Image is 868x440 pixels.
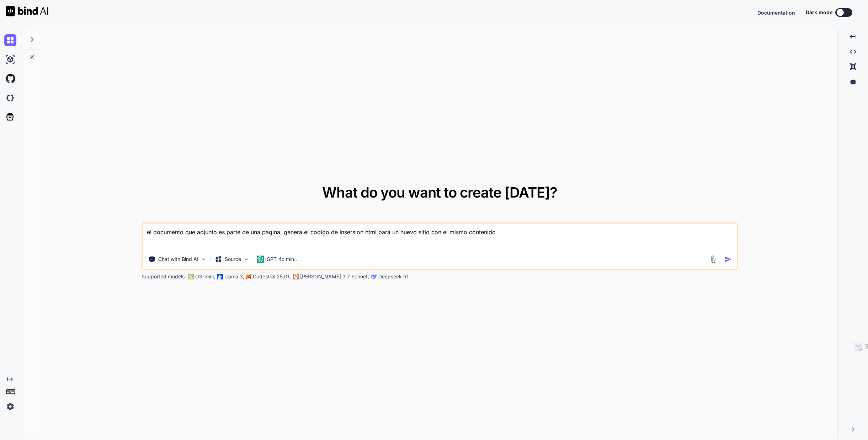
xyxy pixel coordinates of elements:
[158,256,198,263] p: Chat with Bind AI
[757,9,795,16] button: Documentation
[378,273,409,280] p: Deepseek R1
[6,6,48,16] img: Bind AI
[4,53,16,66] img: ai-studio
[195,273,215,280] p: O3-mini,
[267,256,297,263] p: GPT-4o min..
[217,274,223,279] img: Llama2
[725,256,732,263] img: icon
[257,256,264,263] img: GPT-4o mini
[224,273,244,280] p: Llama 3,
[709,255,718,263] img: attachment
[243,256,249,262] img: Pick Models
[201,256,207,262] img: Pick Tools
[188,274,194,279] img: GPT-4
[225,256,241,263] p: Source
[253,273,291,280] p: Codestral 25.01,
[300,273,369,280] p: [PERSON_NAME] 3.7 Sonnet,
[4,73,16,85] img: githubLight
[4,92,16,104] img: darkCloudIdeIcon
[322,184,557,201] span: What do you want to create [DATE]?
[143,224,737,250] textarea: el documento que adjunto es parte de una pagina, genera el codigo de insersion html para un nuevo...
[142,273,186,280] p: Supported models:
[4,34,16,46] img: chat
[806,9,832,16] span: Dark mode
[757,10,795,16] span: Documentation
[293,274,299,279] img: claude
[4,400,16,413] img: settings
[371,274,377,279] img: claude
[246,274,251,279] img: Mistral-AI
